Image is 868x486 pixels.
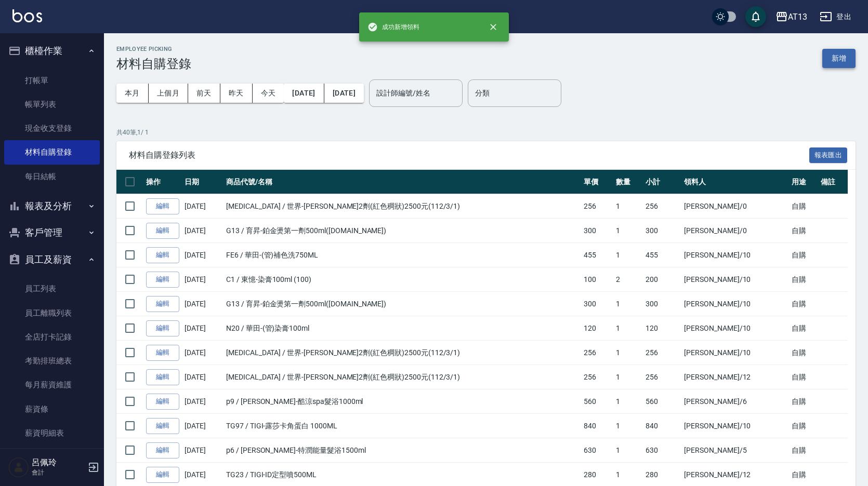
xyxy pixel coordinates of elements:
td: [MEDICAL_DATA] / 世界-[PERSON_NAME]2劑(紅色稠狀)2500元(112/3/1) [223,365,581,389]
td: N20 / 華田-(管)染膏100ml [223,316,581,341]
td: [DATE] [182,341,223,365]
td: 300 [581,219,613,243]
td: [DATE] [182,438,223,463]
td: [PERSON_NAME] /10 [681,316,789,341]
td: [DATE] [182,389,223,414]
th: 商品代號/名稱 [223,170,581,194]
img: Logo [12,9,42,22]
td: FE6 / 華田-(管)補色洗750ML [223,243,581,267]
a: 編輯 [146,198,179,214]
a: 每日結帳 [4,165,100,188]
td: [PERSON_NAME] /0 [681,194,789,219]
td: [PERSON_NAME] /10 [681,414,789,438]
td: [DATE] [182,219,223,243]
a: 考勤排班總表 [4,349,100,373]
a: 編輯 [146,442,179,458]
td: [DATE] [182,365,223,389]
td: G13 / 育昇-鉑金燙第一劑500ml([DOMAIN_NAME]) [223,292,581,316]
th: 小計 [643,170,681,194]
td: 300 [643,219,681,243]
td: 1 [613,341,643,365]
td: 256 [643,194,681,219]
th: 備註 [818,170,848,194]
h5: 呂佩玲 [32,457,85,468]
td: 自購 [789,194,819,219]
td: 630 [643,438,681,463]
a: 帳單列表 [4,92,100,116]
td: [DATE] [182,243,223,267]
a: 編輯 [146,320,179,336]
td: 自購 [789,292,819,316]
button: 上個月 [149,84,188,103]
button: 登出 [816,7,856,26]
td: [PERSON_NAME] /0 [681,219,789,243]
td: 1 [613,389,643,414]
a: 編輯 [146,418,179,434]
td: 自購 [789,365,819,389]
td: 560 [581,389,613,414]
button: AT13 [771,6,811,28]
td: [DATE] [182,414,223,438]
button: [DATE] [324,84,364,103]
td: [DATE] [182,316,223,341]
a: 薪資明細表 [4,421,100,445]
td: [MEDICAL_DATA] / 世界-[PERSON_NAME]2劑(紅色稠狀)2500元(112/3/1) [223,341,581,365]
span: 成功新增領料 [367,22,419,32]
p: 會計 [32,468,85,477]
td: TG97 / TIGI-露莎卡角蛋白 1000ML [223,414,581,438]
td: 300 [581,292,613,316]
a: 編輯 [146,247,179,263]
a: 編輯 [146,394,179,410]
td: 455 [581,243,613,267]
td: 2 [613,267,643,292]
td: 自購 [789,438,819,463]
a: 打帳單 [4,69,100,92]
td: 1 [613,316,643,341]
td: 自購 [789,389,819,414]
button: 本月 [116,84,149,103]
span: 材料自購登錄列表 [129,150,809,160]
button: 今天 [253,84,284,103]
td: 200 [643,267,681,292]
a: 編輯 [146,345,179,361]
p: 共 40 筆, 1 / 1 [116,128,856,137]
th: 單價 [581,170,613,194]
td: [DATE] [182,292,223,316]
td: 1 [613,438,643,463]
td: p9 / [PERSON_NAME]-酷涼spa髮浴1000ml [223,389,581,414]
td: [PERSON_NAME] /5 [681,438,789,463]
td: 1 [613,243,643,267]
td: 840 [643,414,681,438]
h3: 材料自購登錄 [116,57,191,71]
td: 455 [643,243,681,267]
td: [PERSON_NAME] /12 [681,365,789,389]
th: 用途 [789,170,819,194]
td: 自購 [789,219,819,243]
td: 120 [581,316,613,341]
td: 1 [613,194,643,219]
td: [PERSON_NAME] /10 [681,292,789,316]
td: p6 / [PERSON_NAME]-特潤能量髮浴1500ml [223,438,581,463]
a: 每月薪資維護 [4,373,100,397]
button: 員工及薪資 [4,246,100,273]
td: 256 [643,341,681,365]
td: 自購 [789,243,819,267]
td: 256 [581,365,613,389]
td: 1 [613,292,643,316]
td: C1 / 東憶-染膏100ml (100) [223,267,581,292]
button: 昨天 [220,84,253,103]
td: 100 [581,267,613,292]
td: 自購 [789,267,819,292]
td: 256 [581,341,613,365]
th: 數量 [613,170,643,194]
a: 編輯 [146,467,179,483]
button: 新增 [822,49,856,68]
td: [DATE] [182,194,223,219]
a: 員工列表 [4,277,100,301]
td: 自購 [789,341,819,365]
td: [MEDICAL_DATA] / 世界-[PERSON_NAME]2劑(紅色稠狀)2500元(112/3/1) [223,194,581,219]
a: 編輯 [146,272,179,288]
a: 材料自購登錄 [4,140,100,164]
td: 1 [613,414,643,438]
h2: Employee Picking [116,46,191,52]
